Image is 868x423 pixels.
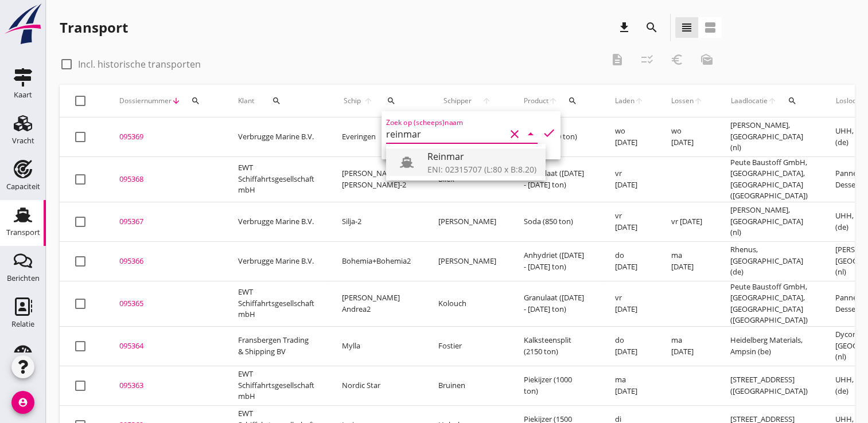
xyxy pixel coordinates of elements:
[224,326,328,366] td: Fransbergen Trading & Shipping BV
[601,326,657,366] td: do [DATE]
[78,58,201,70] label: Incl. historische transporten
[542,126,556,140] i: check
[172,96,181,105] i: arrow_downward
[524,127,538,141] i: arrow_drop_down
[427,150,536,163] div: Reinmar
[14,91,32,99] div: Kaart
[328,366,425,405] td: Nordic Star
[328,156,425,202] td: [PERSON_NAME] & [PERSON_NAME]-2
[510,281,601,326] td: Granulaat ([DATE] - [DATE] ton)
[645,21,659,34] i: search
[425,241,510,281] td: [PERSON_NAME]
[6,183,40,190] div: Capaciteit
[568,96,577,105] i: search
[119,380,211,391] div: 095363
[6,229,40,236] div: Transport
[717,156,822,202] td: Peute Baustoff GmbH, [GEOGRAPHIC_DATA], [GEOGRAPHIC_DATA] ([GEOGRAPHIC_DATA])
[601,241,657,281] td: do [DATE]
[119,216,211,228] div: 095367
[224,366,328,405] td: EWT Schiffahrtsgesellschaft mbH
[510,156,601,202] td: Granulaat ([DATE] - [DATE] ton)
[717,117,822,157] td: [PERSON_NAME], [GEOGRAPHIC_DATA] (nl)
[477,96,496,105] i: arrow_upward
[328,241,425,281] td: Bohemia+Bohemia2
[601,281,657,326] td: vr [DATE]
[328,326,425,366] td: Mylla
[11,391,34,414] i: account_circle
[342,96,363,106] span: Schip
[425,281,510,326] td: Kolouch
[601,117,657,157] td: wo [DATE]
[387,96,396,105] i: search
[601,156,657,202] td: vr [DATE]
[438,96,477,106] span: Schipper
[386,125,505,143] input: Zoek op (scheeps)naam
[510,202,601,241] td: Soda (850 ton)
[2,3,44,45] img: logo-small.a267ee39.svg
[703,21,717,34] i: view_agenda
[425,326,510,366] td: Fostier
[224,156,328,202] td: EWT Schiffahrtsgesellschaft mbH
[510,326,601,366] td: Kalksteensplit (2150 ton)
[657,326,717,366] td: ma [DATE]
[730,96,768,106] span: Laadlocatie
[717,281,822,326] td: Peute Baustoff GmbH, [GEOGRAPHIC_DATA], [GEOGRAPHIC_DATA] ([GEOGRAPHIC_DATA])
[717,326,822,366] td: Heidelberg Materials, Ampsin (be)
[548,96,558,105] i: arrow_upward
[328,281,425,326] td: [PERSON_NAME] Andrea2
[224,281,328,326] td: EWT Schiffahrtsgesellschaft mbH
[119,256,211,267] div: 095366
[363,96,375,105] i: arrow_upward
[768,96,777,105] i: arrow_upward
[12,137,34,144] div: Vracht
[601,366,657,405] td: ma [DATE]
[191,96,200,105] i: search
[510,366,601,405] td: Piekijzer (1000 ton)
[617,21,631,34] i: download
[657,202,717,241] td: vr [DATE]
[615,96,635,106] span: Laden
[601,202,657,241] td: vr [DATE]
[635,96,644,105] i: arrow_upward
[524,96,548,106] span: Product
[328,117,425,157] td: Everingen
[224,241,328,281] td: Verbrugge Marine B.V.
[717,241,822,281] td: Rhenus, [GEOGRAPHIC_DATA] (de)
[671,96,694,106] span: Lossen
[510,241,601,281] td: Anhydriet ([DATE] - [DATE] ton)
[680,21,694,34] i: view_headline
[119,298,211,310] div: 095365
[272,96,281,105] i: search
[508,127,521,141] i: clear
[657,117,717,157] td: wo [DATE]
[425,202,510,241] td: [PERSON_NAME]
[427,163,536,175] div: ENI: 02315707 (L:80 x B:8.20)
[788,96,797,105] i: search
[717,202,822,241] td: [PERSON_NAME], [GEOGRAPHIC_DATA] (nl)
[224,202,328,241] td: Verbrugge Marine B.V.
[11,320,34,328] div: Relatie
[224,117,328,157] td: Verbrugge Marine B.V.
[657,241,717,281] td: ma [DATE]
[119,340,211,352] div: 095364
[835,96,868,106] span: Loslocatie
[238,87,314,115] div: Klant
[425,366,510,405] td: Bruinen
[694,96,703,105] i: arrow_upward
[60,18,128,37] div: Transport
[119,174,211,185] div: 095368
[328,202,425,241] td: Silja-2
[119,131,211,143] div: 095369
[7,275,40,282] div: Berichten
[119,96,172,106] span: Dossiernummer
[717,366,822,405] td: [STREET_ADDRESS] ([GEOGRAPHIC_DATA])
